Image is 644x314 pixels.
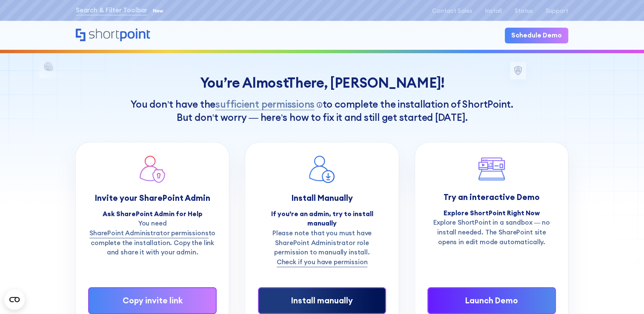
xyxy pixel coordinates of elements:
a: Check if you have permission [277,257,368,267]
a: Install manually [258,287,386,314]
div: Install manually [272,294,372,306]
p: You need to complete the installation. Copy the link and share it with your admin. [88,219,217,257]
a: Support [546,8,568,14]
strong: Explore ShortPoint Right Now [444,209,540,217]
a: Home [76,29,151,42]
div: Launch Demo [441,294,542,306]
a: Copy invite link [88,287,217,314]
p: Please note that you must have SharePoint Administrator role permission to manually install. [258,228,386,267]
div: Schedule Demo [511,31,562,40]
iframe: Chat Widget [491,216,644,314]
strong: Invite your SharePoint Admin [95,193,210,203]
p: Explore ShortPoint in a sandbox — no install needed. The SharePoint site opens in edit mode autom... [427,218,556,247]
span: There, [PERSON_NAME] [287,74,441,91]
a: Schedule Demo [505,28,568,44]
strong: Try an interactive Demo [444,192,540,202]
strong: Install Manually [291,193,352,203]
div: Copy invite link [102,294,203,306]
span: sufficient permissions [215,97,315,111]
h1: You don’t have the to complete the installation of ShortPoint. But don’t worry — here’s how to fi... [76,97,568,123]
a: SharePoint Administrator permissions [89,228,209,238]
a: Status [515,8,533,14]
strong: If you're an admin, try to install manually [271,210,373,228]
strong: Ask SharePoint Admin for Help [103,210,203,218]
button: Open CMP widget [4,289,25,310]
a: Install [485,8,502,14]
a: Contact Sales [432,8,472,14]
div: You’re Almost ! [76,75,568,91]
a: Search & Filter Toolbar [76,6,148,15]
a: Launch Demo [427,287,556,314]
